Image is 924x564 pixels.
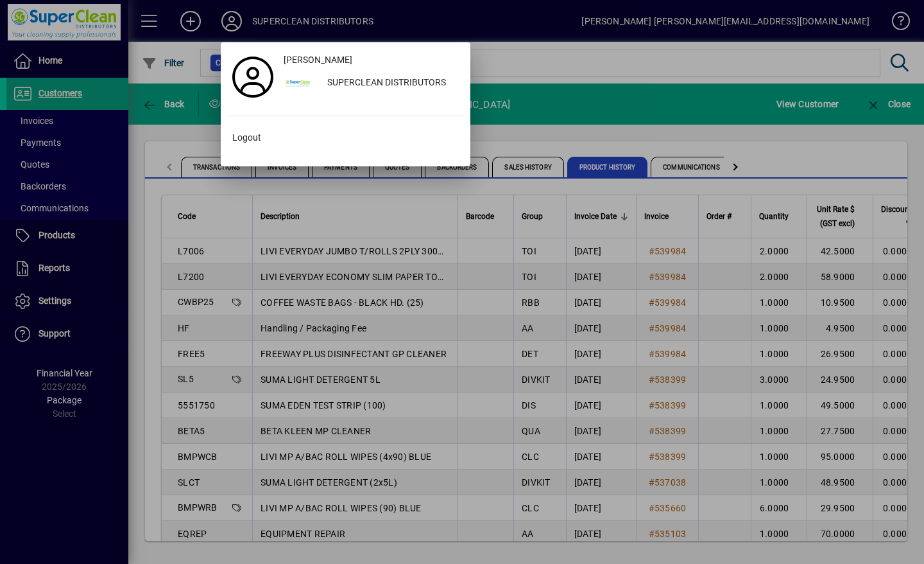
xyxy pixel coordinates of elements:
[227,66,278,89] a: Profile
[317,72,464,95] div: SUPERCLEAN DISTRIBUTORS
[284,53,352,67] span: [PERSON_NAME]
[278,49,464,72] a: [PERSON_NAME]
[232,131,261,145] span: Logout
[278,72,464,95] button: SUPERCLEAN DISTRIBUTORS
[227,127,464,150] button: Logout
